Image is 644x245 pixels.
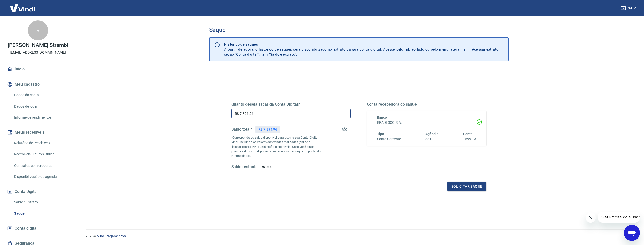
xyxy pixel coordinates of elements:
[367,102,486,107] h5: Conta recebedora do saque
[377,120,476,125] h6: BRADESCO S.A.
[624,225,640,241] iframe: Botão para abrir a janela de mensagens
[261,165,273,169] span: R$ 0,00
[231,164,259,170] h5: Saldo restante:
[12,149,70,159] a: Recebíveis Futuros Online
[598,212,640,223] iframe: Mensagem da empresa
[12,90,70,100] a: Dados da conta
[28,20,48,40] div: R
[377,132,384,136] span: Tipo
[224,42,466,47] p: Histórico de saques
[472,42,504,57] a: Acessar extrato
[463,132,473,136] span: Conta
[231,135,321,158] p: *Corresponde ao saldo disponível para uso na sua Conta Digital Vindi. Incluindo os valores das ve...
[231,127,253,132] h5: Saldo total*:
[463,136,476,142] h6: 15991-3
[586,213,596,223] iframe: Fechar mensagem
[620,4,638,13] button: Sair
[258,127,277,132] p: R$ 7.891,96
[10,50,66,55] p: [EMAIL_ADDRESS][DOMAIN_NAME]
[6,79,70,90] button: Meu cadastro
[3,4,43,8] span: Olá! Precisa de ajuda?
[12,101,70,112] a: Dados de login
[209,26,509,33] h3: Saque
[6,0,39,16] img: Vindi
[12,138,70,148] a: Relatório de Recebíveis
[231,102,351,107] h5: Quanto deseja sacar da Conta Digital?
[12,197,70,208] a: Saldo e Extrato
[6,223,70,234] a: Conta digital
[12,208,70,219] a: Saque
[377,136,401,142] h6: Conta Corrente
[15,225,37,232] span: Conta digital
[447,182,486,191] button: Solicitar saque
[97,234,126,238] a: Vindi Pagamentos
[472,47,499,52] p: Acessar extrato
[6,127,70,138] button: Meus recebíveis
[425,136,439,142] h6: 3812
[86,234,632,239] p: 2025 ©
[377,115,387,119] span: Banco
[12,112,70,123] a: Informe de rendimentos
[8,43,68,48] p: [PERSON_NAME] Strambi
[6,186,70,197] button: Conta Digital
[224,42,466,57] p: A partir de agora, o histórico de saques será disponibilizado no extrato da sua conta digital. Ac...
[12,172,70,182] a: Disponibilização de agenda
[6,64,70,75] a: Início
[12,160,70,171] a: Contratos com credores
[425,132,439,136] span: Agência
